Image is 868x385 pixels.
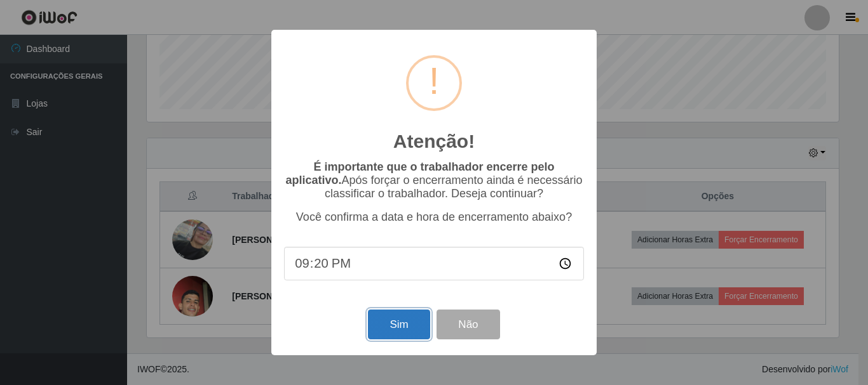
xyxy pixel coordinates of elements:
[285,160,554,186] b: É importante que o trabalhador encerre pelo aplicativo.
[368,310,430,339] button: Sim
[284,160,584,200] p: Após forçar o encerramento ainda é necessário classificar o trabalhador. Deseja continuar?
[284,211,584,224] p: Você confirma a data e hora de encerramento abaixo?
[437,310,499,339] button: Não
[393,130,475,153] h2: Atenção!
